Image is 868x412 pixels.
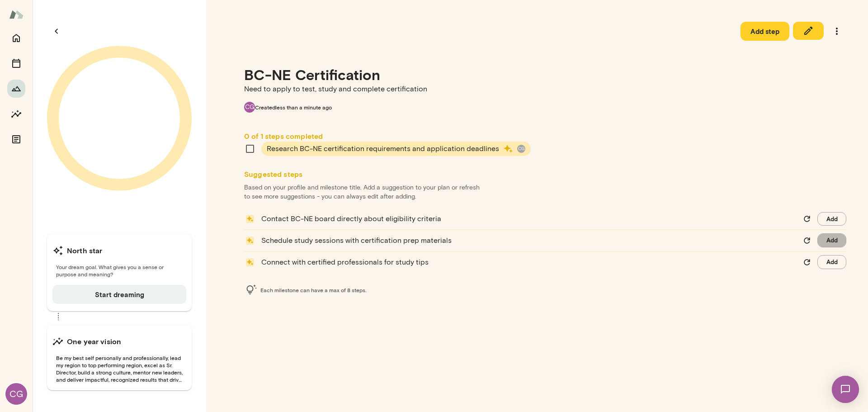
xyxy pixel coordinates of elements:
div: CG [244,102,255,113]
button: Documents [7,130,25,148]
button: Growth Plan [7,80,25,98]
div: CG [5,383,27,405]
span: Created less than a minute ago [255,104,332,111]
p: Based on your profile and milestone title. Add a suggestion to your plan or refresh [244,183,846,192]
h6: North star [67,245,103,256]
button: Add [817,212,846,226]
p: Need to apply to test, study and complete certification [244,84,846,95]
button: Home [7,29,25,47]
h6: One year vision [67,336,121,347]
button: Add step [741,22,789,41]
span: Your dream goal. What gives you a sense or purpose and meaning? [52,263,186,278]
span: Each milestone can have a max of 8 steps. [260,286,366,294]
button: Add [817,255,846,269]
button: Start dreaming [52,285,186,304]
button: Sessions [7,54,25,72]
h4: BC-NE Certification [244,66,846,83]
div: Research BC-NE certification requirements and application deadlinesCG [261,142,531,156]
div: CG [517,145,525,153]
span: Research BC-NE certification requirements and application deadlines [267,143,499,154]
p: to see more suggestions - you can always edit after adding. [244,192,846,201]
span: Be my best self personally and professionally, lead my region to top performing region, excel as ... [52,354,186,383]
p: Connect with certified professionals for study tips [261,257,797,268]
h6: 0 of 1 steps completed [244,131,846,142]
p: Contact BC-NE board directly about eligibility criteria [261,213,797,224]
p: Schedule study sessions with certification prep materials [261,235,797,246]
img: Mento [9,6,24,23]
button: Insights [7,105,25,123]
button: Add [817,233,846,247]
button: One year visionBe my best self personally and professionally, lead my region to top performing re... [47,325,192,390]
h6: Suggested steps [244,169,846,180]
